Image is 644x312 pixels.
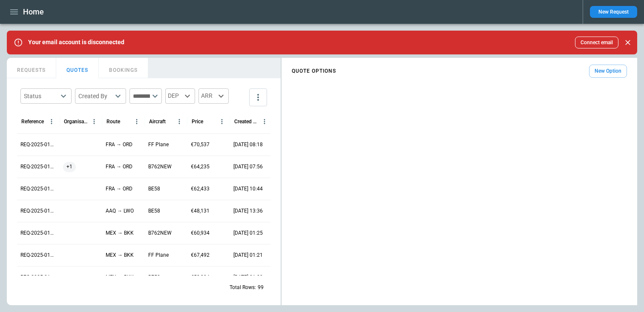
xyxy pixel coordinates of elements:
[590,6,637,18] button: New Request
[165,88,195,104] div: DEP
[20,163,56,170] p: REQ-2025-010798
[173,116,185,128] button: Aircraft column menu
[233,252,263,259] p: 08/07/25 01:21
[233,207,263,215] p: 08/10/25 13:36
[28,39,124,46] p: Your email account is disconnected
[589,65,627,78] button: New Option
[78,92,112,100] div: Created By
[148,163,172,170] p: B762NEW
[106,185,132,193] p: FRA → ORD
[88,116,100,128] button: Organisations column menu
[20,207,56,215] p: REQ-2025-010795
[292,69,336,73] h4: QUOTE OPTIONS
[191,185,210,193] p: €62,433
[282,61,637,81] div: scrollable content
[23,7,44,17] h1: Home
[233,185,263,193] p: 08/13/25 10:44
[148,230,172,237] p: B762NEW
[249,88,267,106] button: more
[575,37,618,48] button: Connect email
[24,92,58,100] div: Status
[106,163,132,170] p: FRA → ORD
[258,284,264,291] p: 99
[259,116,270,128] button: Created At (UTC-05:00) column menu
[191,230,210,237] p: €60,934
[46,116,57,128] button: Reference column menu
[148,141,169,148] p: FF Plane
[99,58,148,78] button: BOOKINGS
[20,252,56,259] p: REQ-2025-010793
[21,119,44,125] div: Reference
[216,116,228,128] button: Price column menu
[233,141,263,148] p: 08/22/25 08:18
[56,58,99,78] button: QUOTES
[198,88,229,104] div: ARR
[64,119,88,125] div: Organisations
[234,119,259,125] div: Created At (UTC-05:00)
[7,58,56,78] button: REQUESTS
[20,141,56,148] p: REQ-2025-010798
[191,252,210,259] p: €67,492
[233,163,263,170] p: 08/22/25 07:56
[106,141,132,148] p: FRA → ORD
[192,119,203,125] div: Price
[106,230,134,237] p: MEX → BKK
[148,207,160,215] p: BE58
[622,37,634,48] button: Close
[20,185,56,193] p: REQ-2025-010798
[20,230,56,237] p: REQ-2025-010793
[622,33,634,52] div: dismiss
[149,119,166,125] div: Aircraft
[63,156,76,178] span: +1
[191,141,210,148] p: €70,537
[148,252,169,259] p: FF Plane
[191,207,210,215] p: €48,131
[131,116,143,128] button: Route column menu
[106,252,134,259] p: MEX → BKK
[106,207,134,215] p: AAQ → LWO
[148,185,160,193] p: BE58
[230,284,256,291] p: Total Rows:
[233,230,263,237] p: 08/07/25 01:25
[106,119,120,125] div: Route
[191,163,210,170] p: €64,235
